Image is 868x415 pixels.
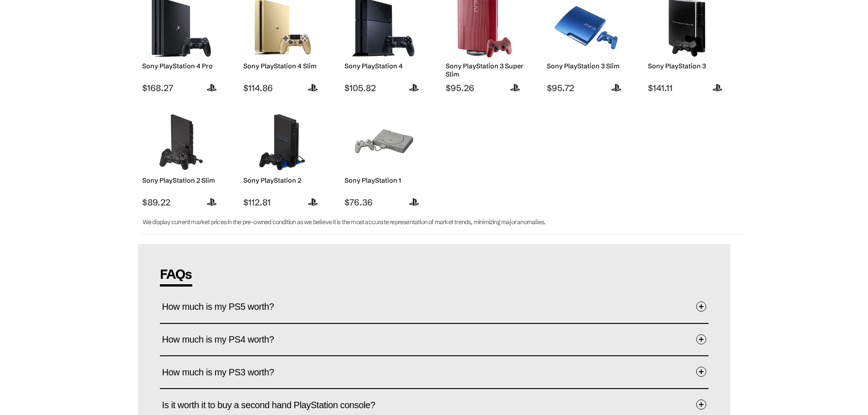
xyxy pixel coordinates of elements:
[344,62,422,70] h2: Sony PlayStation 4
[547,82,625,93] span: $95.72
[243,62,321,70] h2: Sony PlayStation 4 Slim
[239,108,326,208] a: Sony PlayStation 2 Sony PlayStation 2 $112.81 sony-logo
[648,82,726,93] span: $141.11
[149,113,213,172] img: Sony PlayStation 2 Slim
[160,266,192,287] span: FAQs
[203,196,221,208] img: sony-logo
[162,292,288,321] span: How much is my PS5 worth?
[142,197,220,208] span: $89.22
[304,82,322,93] img: sony-logo
[162,359,706,386] button: How much is my PS3 worth?
[304,196,322,208] img: sony-logo
[143,217,711,228] p: We display current market prices in the pre-owned condition as we believe it is the most accurate...
[142,176,220,184] h2: Sony PlayStation 2 Slim
[243,176,321,184] h2: Sony PlayStation 2
[162,325,288,354] span: How much is my PS4 worth?
[648,62,726,70] h2: Sony PlayStation 3
[203,82,221,93] img: sony-logo
[446,62,524,78] h2: Sony PlayStation 3 Super Slim
[162,326,706,354] button: How much is my PS4 worth?
[406,196,423,208] img: sony-logo
[162,293,706,321] button: How much is my PS5 worth?
[608,82,625,93] img: sony-logo
[507,82,524,93] img: sony-logo
[351,113,416,172] img: Sony PlayStation 1
[344,197,422,208] span: $76.36
[162,358,288,386] span: How much is my PS3 worth?
[250,113,314,172] img: Sony PlayStation 2
[138,108,225,208] a: Sony PlayStation 2 Slim Sony PlayStation 2 Slim $89.22 sony-logo
[344,176,422,184] h2: Sony PlayStation 1
[243,82,321,93] span: $114.86
[344,82,422,93] span: $105.82
[142,62,220,70] h2: Sony PlayStation 4 Pro
[446,82,524,93] span: $95.26
[340,108,427,208] a: Sony PlayStation 1 Sony PlayStation 1 $76.36 sony-logo
[709,82,726,93] img: sony-logo
[547,62,625,70] h2: Sony PlayStation 3 Slim
[142,82,220,93] span: $168.27
[243,197,321,208] span: $112.81
[406,82,423,93] img: sony-logo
